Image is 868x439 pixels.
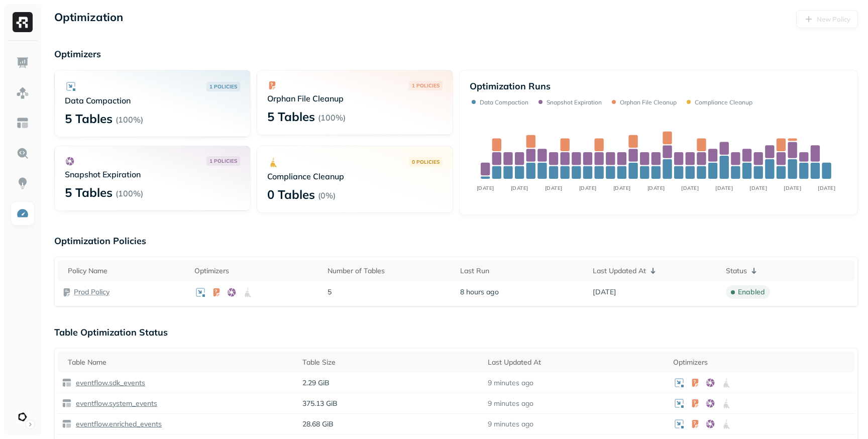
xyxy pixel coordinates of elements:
[328,266,452,276] div: Number of Tables
[16,410,30,424] img: Ludeo
[65,169,240,179] p: Snapshot Expiration
[784,185,801,191] tspan: [DATE]
[267,93,443,103] p: Orphan File Cleanup
[209,83,237,90] p: 1 POLICIES
[412,158,440,166] p: 0 POLICIES
[488,358,665,367] div: Last Updated At
[302,358,480,367] div: Table Size
[68,266,186,276] div: Policy Name
[62,378,72,388] img: table
[673,358,850,367] div: Optimizers
[62,398,72,408] img: table
[726,265,850,277] div: Status
[54,235,858,247] p: Optimization Policies
[54,10,123,28] p: Optimization
[480,98,528,106] p: Data Compaction
[318,190,336,200] p: ( 0% )
[593,287,616,297] span: [DATE]
[16,177,29,190] img: Insights
[267,171,443,181] p: Compliance Cleanup
[302,399,480,408] p: 375.13 GiB
[681,185,699,191] tspan: [DATE]
[511,185,528,191] tspan: [DATE]
[547,98,602,106] p: Snapshot Expiration
[470,80,551,92] p: Optimization Runs
[65,111,113,127] p: 5 Tables
[65,95,240,105] p: Data Compaction
[74,378,145,388] p: eventflow.sdk_events
[318,113,346,123] p: ( 100% )
[74,287,110,297] a: Prod Policy
[68,358,294,367] div: Table Name
[209,157,237,165] p: 1 POLICIES
[302,378,480,388] p: 2.29 GiB
[16,86,29,99] img: Assets
[72,419,162,429] a: eventflow.enriched_events
[613,185,631,191] tspan: [DATE]
[194,266,319,276] div: Optimizers
[16,117,29,130] img: Asset Explorer
[749,185,767,191] tspan: [DATE]
[72,378,145,388] a: eventflow.sdk_events
[328,287,452,297] p: 5
[65,184,113,200] p: 5 Tables
[62,419,72,429] img: table
[16,207,29,220] img: Optimization
[818,185,835,191] tspan: [DATE]
[16,56,29,69] img: Dashboard
[72,399,157,408] a: eventflow.system_events
[16,147,29,160] img: Query Explorer
[715,185,733,191] tspan: [DATE]
[488,419,533,429] p: 9 minutes ago
[488,378,533,388] p: 9 minutes ago
[460,266,585,276] div: Last Run
[267,108,315,125] p: 5 Tables
[267,186,315,202] p: 0 Tables
[579,185,597,191] tspan: [DATE]
[545,185,563,191] tspan: [DATE]
[116,115,143,125] p: ( 100% )
[74,399,157,408] p: eventflow.system_events
[116,188,143,198] p: ( 100% )
[13,12,33,32] img: Ryft
[647,185,665,191] tspan: [DATE]
[695,98,752,106] p: Compliance Cleanup
[54,48,858,60] p: Optimizers
[412,82,440,89] p: 1 POLICIES
[74,419,162,429] p: eventflow.enriched_events
[738,287,765,297] p: enabled
[593,265,717,277] div: Last Updated At
[477,185,494,191] tspan: [DATE]
[302,419,480,429] p: 28.68 GiB
[620,98,677,106] p: Orphan File Cleanup
[54,326,858,338] p: Table Optimization Status
[488,399,533,408] p: 9 minutes ago
[460,287,499,297] span: 8 hours ago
